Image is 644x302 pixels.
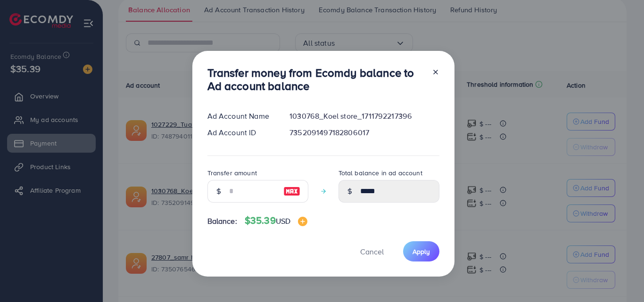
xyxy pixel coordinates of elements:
button: Apply [403,241,439,261]
h3: Transfer money from Ecomdy balance to Ad account balance [207,66,424,93]
label: Total balance in ad account [339,168,422,178]
iframe: Chat [604,260,637,295]
span: Cancel [360,246,384,257]
div: Ad Account ID [200,127,282,138]
label: Transfer amount [207,168,257,178]
img: image [298,217,307,226]
h4: $35.39 [245,215,307,227]
span: Apply [413,247,430,256]
div: 7352091497182806017 [282,127,446,138]
span: Balance: [207,216,237,227]
span: USD [276,216,290,226]
button: Cancel [348,241,396,261]
div: 1030768_Koel store_1711792217396 [282,111,446,122]
img: image [283,186,300,197]
div: Ad Account Name [200,111,282,122]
